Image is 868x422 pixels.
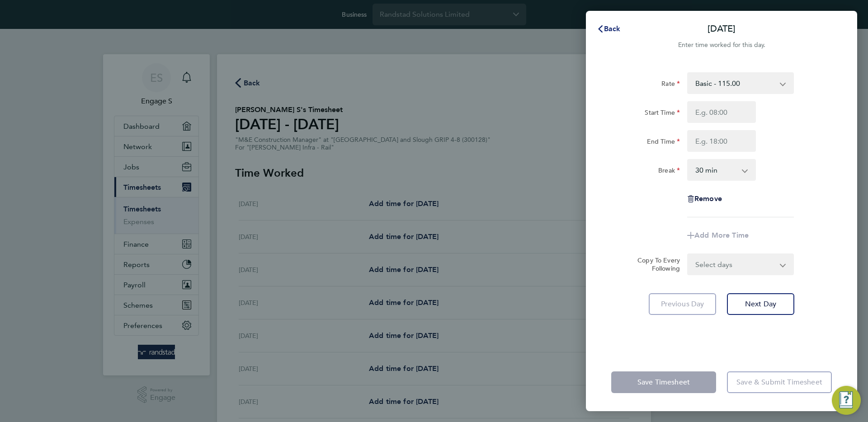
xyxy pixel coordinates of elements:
label: End Time [647,137,680,148]
input: E.g. 18:00 [687,130,756,152]
button: Engage Resource Center [832,386,861,415]
label: Break [658,166,680,177]
label: Start Time [645,108,680,119]
button: Next Day [727,293,794,315]
div: Enter time worked for this day. [586,40,857,51]
span: Remove [694,194,722,203]
label: Rate [661,80,680,90]
p: [DATE] [708,23,736,35]
span: Next Day [745,300,776,309]
input: E.g. 08:00 [687,101,756,123]
label: Copy To Every Following [630,256,680,272]
button: Back [588,20,630,38]
button: Remove [687,195,722,202]
span: Back [604,24,621,33]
